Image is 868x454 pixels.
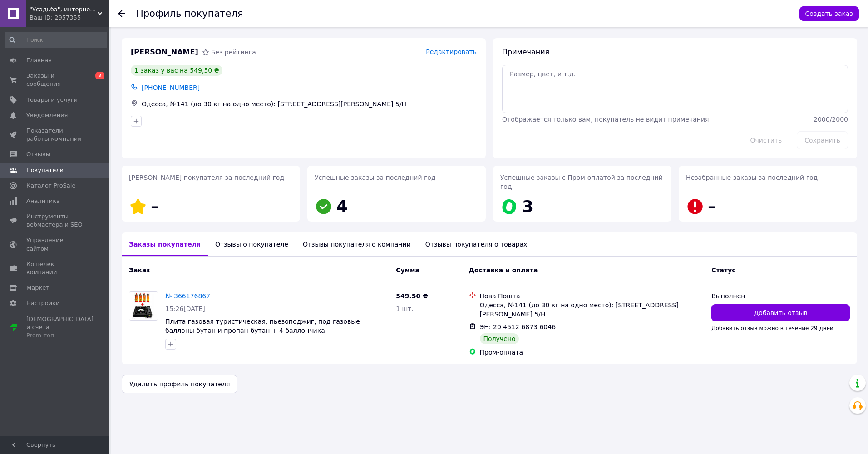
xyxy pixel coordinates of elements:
span: Аналитика [26,197,60,205]
img: Фото товару [129,292,158,320]
div: Заказы покупателя [122,232,208,256]
div: Отзывы покупателя о товарах [418,232,535,256]
span: Управление сайтом [26,236,84,252]
span: Статус [711,266,735,274]
span: Кошелек компании [26,260,84,276]
div: Вернуться назад [118,9,125,18]
span: [DEMOGRAPHIC_DATA] и счета [26,315,94,340]
span: 2000 / 2000 [814,116,848,123]
div: Отзывы о покупателе [208,232,296,256]
div: Отзывы покупателя о компании [296,232,418,256]
span: Каталог ProSale [26,182,75,190]
div: Пром-оплата [480,348,705,357]
span: [PERSON_NAME] покупателя за последний год [129,174,284,181]
span: Без рейтинга [211,49,256,56]
span: Главная [26,56,52,64]
div: Ваш ID: 2957355 [30,14,109,22]
span: Редактировать [426,48,477,55]
a: № 366176867 [165,292,210,300]
span: – [708,197,716,216]
a: Фото товару [129,291,158,321]
span: Заказ [129,266,150,274]
button: Удалить профиль покупателя [122,375,237,393]
span: 2 [95,72,104,79]
span: Успешные заказы с Пром-оплатой за последний год [500,174,663,190]
span: Сумма [396,266,419,274]
span: Отзывы [26,150,50,158]
span: 4 [336,197,348,216]
span: Инструменты вебмастера и SEO [26,212,84,229]
span: Успешные заказы за последний год [315,174,436,181]
input: Поиск [5,32,107,48]
span: Товары и услуги [26,96,78,104]
span: Примечания [502,48,549,56]
div: Prom топ [26,331,94,340]
span: 3 [522,197,533,216]
span: Добавить отзыв можно в течение 29 дней [711,325,833,331]
span: [PERSON_NAME] [131,47,198,58]
span: Маркет [26,284,49,292]
div: 1 заказ у вас на 549,50 ₴ [131,65,222,76]
div: Одесса, №141 (до 30 кг на одно место): [STREET_ADDRESS][PERSON_NAME] 5/Н [140,98,478,110]
button: Добавить отзыв [711,304,850,321]
span: Добавить отзыв [754,308,807,317]
span: Уведомления [26,111,68,119]
button: Создать заказ [799,6,859,21]
span: 549.50 ₴ [396,292,428,300]
div: Выполнен [711,291,850,301]
h1: Профиль покупателя [136,8,243,19]
span: Отображается только вам, покупатель не видит примечания [502,116,709,123]
span: 15:26[DATE] [165,305,205,312]
span: [PHONE_NUMBER] [142,84,200,91]
span: Покупатели [26,166,64,174]
span: ЭН: 20 4512 6873 6046 [480,323,556,331]
span: Доставка и оплата [469,266,538,274]
span: Показатели работы компании [26,127,84,143]
span: – [151,197,159,216]
span: Заказы и сообщения [26,72,84,88]
div: Нова Пошта [480,291,705,301]
span: 1 шт. [396,305,414,312]
span: Незабранные заказы за последний год [686,174,818,181]
a: Плита газовая туристическая, пьезоподжиг, под газовые баллоны бутан и пропан-бутан + 4 баллончика [165,318,360,334]
span: "Усадьба", интернет-магазин [30,5,98,14]
span: Настройки [26,299,59,307]
div: Одесса, №141 (до 30 кг на одно место): [STREET_ADDRESS][PERSON_NAME] 5/Н [480,301,705,319]
div: Получено [480,333,519,344]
